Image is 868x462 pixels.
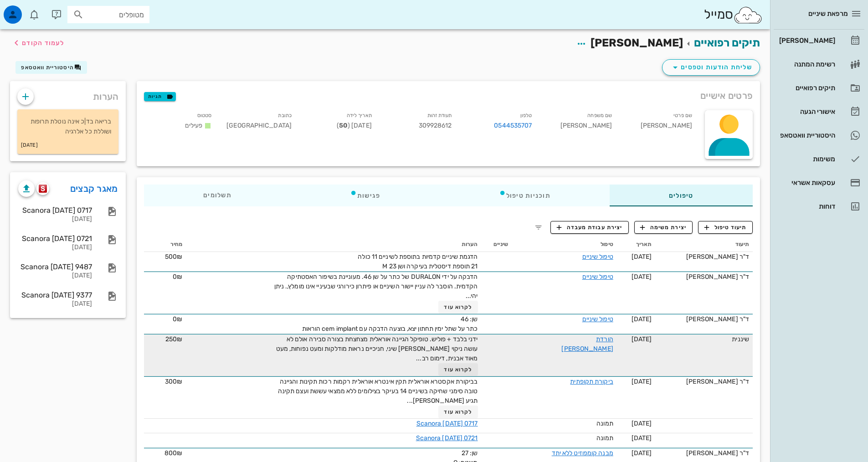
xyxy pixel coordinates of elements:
[70,181,118,196] a: מאגר קבצים
[18,244,92,252] div: [DATE]
[774,172,864,194] a: עסקאות אשראי
[520,113,532,118] small: טלפון
[659,314,749,324] div: ד"ר [PERSON_NAME]
[512,237,617,252] th: טיפול
[659,334,749,344] div: שיננית
[777,61,835,68] div: רשימת המתנה
[596,434,613,442] span: תמונה
[774,30,864,51] a: [PERSON_NAME]
[165,253,182,261] span: 500₪
[339,122,348,129] strong: 50
[777,132,835,139] div: היסטוריית וואטסאפ
[632,420,652,427] span: [DATE]
[619,108,699,136] div: [PERSON_NAME]
[197,113,212,118] small: סטטוס
[494,121,532,131] a: 0544535707
[18,262,92,271] div: Scanora [DATE] 9487
[11,35,64,51] button: לעמוד הקודם
[203,192,231,199] span: תשלומים
[18,216,92,223] div: [DATE]
[632,378,652,385] span: [DATE]
[27,7,32,13] span: תג
[808,10,848,18] span: מרפאת שיניים
[632,434,652,442] span: [DATE]
[733,6,763,24] img: SmileCloud logo
[777,155,835,163] div: משימות
[347,113,372,118] small: תאריך לידה
[148,92,172,101] span: תגיות
[18,300,92,308] div: [DATE]
[774,195,864,217] a: דוחות
[632,273,652,281] span: [DATE]
[440,185,610,206] div: תוכניות טיפול
[662,59,760,76] button: שליחת הודעות וטפסים
[165,335,182,343] span: 250₪
[774,77,864,99] a: תיקים רפואיים
[777,108,835,115] div: אישורי הגעה
[774,101,864,123] a: אישורי הגעה
[777,179,835,186] div: עסקאות אשראי
[226,122,292,129] span: [GEOGRAPHIC_DATA]
[610,185,753,206] div: טיפולים
[173,315,182,323] span: 0₪
[144,237,186,252] th: מחיר
[539,108,619,136] div: [PERSON_NAME]
[777,84,835,92] div: תיקים רפואיים
[358,253,478,270] span: הדגמת שיניים קדמיות בתוספת לשיניים 11 כולה 21 תוספת דיסטלית בעיקרה ושן 23 M
[444,409,472,415] span: לקרוא עוד
[670,62,752,73] span: שליחת הודעות וטפסים
[659,252,749,262] div: ד"ר [PERSON_NAME]
[582,273,613,281] a: טיפול שיניים
[186,237,481,252] th: הערות
[144,92,176,101] button: תגיות
[774,124,864,146] a: היסטוריית וואטסאפ
[640,223,687,231] span: יצירת משימה
[659,272,749,282] div: ד"ר [PERSON_NAME]
[482,237,512,252] th: שיניים
[552,449,613,457] a: מבנה קומפוזיט ללא יתד
[632,253,652,261] span: [DATE]
[444,366,472,373] span: לקרוא עוד
[557,223,622,231] span: יצירת עבודת מעבדה
[570,378,613,385] a: ביקורת תקופתית
[18,234,92,243] div: Scanora [DATE] 0721
[15,61,87,74] button: היסטוריית וואטסאפ
[18,272,92,280] div: [DATE]
[704,223,747,231] span: תיעוד טיפול
[634,221,693,234] button: יצירת משימה
[582,253,613,261] a: טיפול שיניים
[582,315,613,323] a: טיפול שיניים
[276,335,478,362] span: ידני בלבד + פוליש. טופיקל הגיינה אוראלית מצחצחת בצורה סבירה אולם לא עושה ניקוי [PERSON_NAME] שיני...
[550,221,628,234] button: יצירת עבודת מעבדה
[659,377,749,386] div: ד"ר [PERSON_NAME]
[173,273,182,281] span: 0₪
[673,113,692,118] small: שם פרטי
[632,449,652,457] span: [DATE]
[416,434,478,442] a: Scanora [DATE] 0721
[22,39,64,47] span: לעמוד הקודם
[438,301,478,313] button: לקרוא עוד
[704,5,763,25] div: סמייל
[561,335,613,353] a: הורדת [PERSON_NAME]
[427,113,452,118] small: תעודת זהות
[632,335,652,343] span: [DATE]
[18,206,92,215] div: Scanora [DATE] 0717
[617,237,655,252] th: תאריך
[337,122,372,129] span: [DATE] ( )
[21,140,38,150] small: [DATE]
[591,36,683,49] span: [PERSON_NAME]
[10,81,126,108] div: הערות
[25,117,111,137] p: בריאה בד|כ אינה נוטלת תרופות ושוללת כל אלרגיה
[774,53,864,75] a: רשימת המתנה
[655,237,753,252] th: תיעוד
[438,406,478,418] button: לקרוא עוד
[278,378,478,405] span: בביקורת אקסטרא אוראלית תקין אינטרא אוראלית רקמות רכות תקינות והגיינה טובה סימני שחיקה בשיניים 14 ...
[36,182,49,195] button: scanora logo
[632,315,652,323] span: [DATE]
[302,315,478,333] span: שן: 46 כתר על שתל ימין תחתון יצא, בוצעה הדבקה עם cem implant הוראות
[659,448,749,458] div: ד"ר [PERSON_NAME]
[700,88,753,103] span: פרטים אישיים
[444,304,472,310] span: לקרוא עוד
[438,363,478,376] button: לקרוא עוד
[777,37,835,44] div: [PERSON_NAME]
